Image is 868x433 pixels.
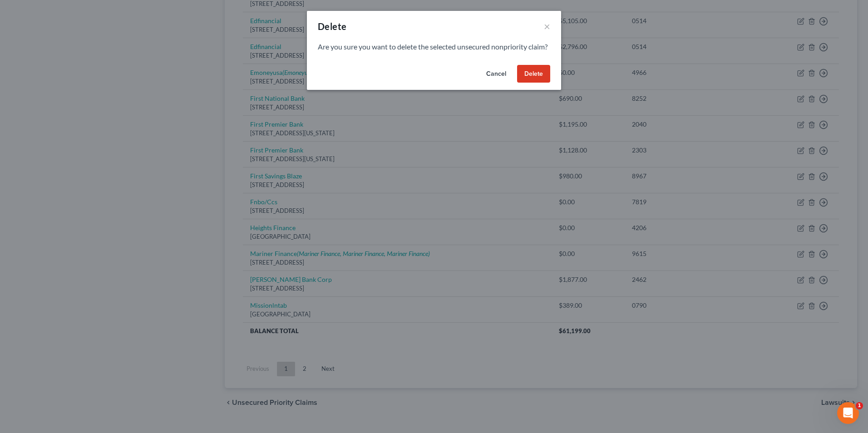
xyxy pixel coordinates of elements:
div: Delete [318,20,346,33]
button: Cancel [479,65,513,83]
iframe: Intercom live chat [837,402,859,424]
span: 1 [856,402,863,409]
button: × [544,21,550,32]
button: Delete [517,65,550,83]
p: Are you sure you want to delete the selected unsecured nonpriority claim? [318,42,550,52]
